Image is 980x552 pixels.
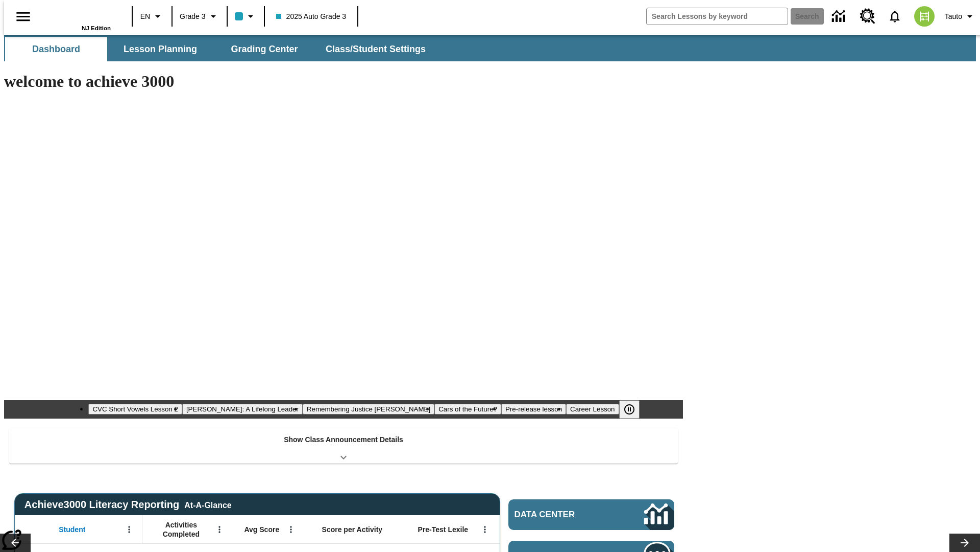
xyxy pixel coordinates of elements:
[619,400,640,419] button: Pause
[908,3,941,30] button: Select a new avatar
[303,404,434,415] button: Slide 3 Remembering Justice O'Connor
[148,520,215,539] span: Activities Completed
[508,499,674,530] a: Data Center
[501,404,566,415] button: Slide 5 Pre-release lesson
[854,3,881,30] a: Resource Center, Will open in new tab
[826,3,854,31] a: Data Center
[914,6,935,27] img: avatar image
[4,35,976,61] div: SubNavbar
[4,72,683,91] h1: welcome to achieve 3000
[566,404,619,415] button: Slide 6 Career Lesson
[945,11,962,22] span: Tauto
[283,522,299,537] button: Open Menu
[418,525,469,534] span: Pre-Test Lexile
[82,25,111,31] span: NJ Edition
[213,37,315,61] button: Grading Center
[9,428,678,464] div: Show Class Announcement Details
[5,37,107,61] button: Dashboard
[44,4,111,31] div: Home
[477,522,493,537] button: Open Menu
[619,400,650,419] div: Pause
[949,534,980,552] button: Lesson carousel, Next
[182,404,303,415] button: Slide 2 Dianne Feinstein: A Lifelong Leader
[434,404,501,415] button: Slide 4 Cars of the Future?
[647,8,788,25] input: search field
[284,434,403,445] p: Show Class Announcement Details
[136,7,168,26] button: Language: EN, Select a language
[317,37,434,61] button: Class/Student Settings
[59,525,85,534] span: Student
[244,525,279,534] span: Avg Score
[121,522,137,537] button: Open Menu
[881,3,908,30] a: Notifications
[140,11,150,22] span: EN
[4,37,435,61] div: SubNavbar
[212,522,227,537] button: Open Menu
[24,499,232,511] span: Achieve3000 Literacy Reporting
[276,11,347,22] span: 2025 Auto Grade 3
[8,2,38,32] button: Open side menu
[180,11,206,22] span: Grade 3
[231,7,261,26] button: Class color is light blue. Change class color
[109,37,211,61] button: Lesson Planning
[44,5,111,25] a: Home
[514,510,610,520] span: Data Center
[941,7,980,26] button: Profile/Settings
[88,404,182,415] button: Slide 1 CVC Short Vowels Lesson 2
[184,499,231,510] div: At-A-Glance
[322,525,383,534] span: Score per Activity
[176,7,224,26] button: Grade: Grade 3, Select a grade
